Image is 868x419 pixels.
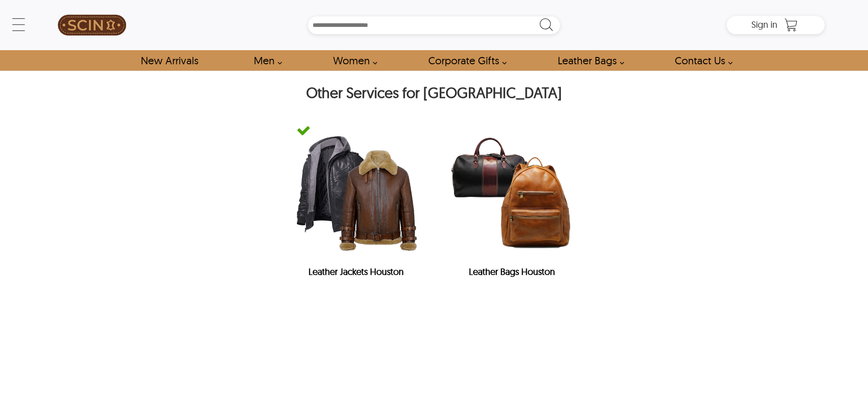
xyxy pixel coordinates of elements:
[43,5,141,46] a: SCIN
[782,18,800,32] a: Shopping Cart
[278,115,434,291] a: green-tick-iconLeather JacketsLeather Jackets Houston
[43,84,825,106] h2: Other Services for [GEOGRAPHIC_DATA]
[243,50,287,71] a: shop men's leather jackets
[130,50,208,71] a: Shop New Arrivals
[323,50,382,71] a: Shop Women Leather Jackets
[288,266,425,282] h2: Leather Jackets Houston
[288,124,425,262] img: Leather Jackets
[751,19,777,30] span: Sign in
[418,50,512,71] a: Shop Leather Corporate Gifts
[443,266,581,282] h2: Leather Bags Houston
[297,124,310,138] img: green-tick-icon
[443,124,581,262] img: Leather Bags
[547,50,629,71] a: Shop Leather Bags
[434,115,590,291] a: Leather BagsLeather Bags Houston
[751,22,777,29] a: Sign in
[58,5,126,46] img: SCIN
[664,50,738,71] a: contact-us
